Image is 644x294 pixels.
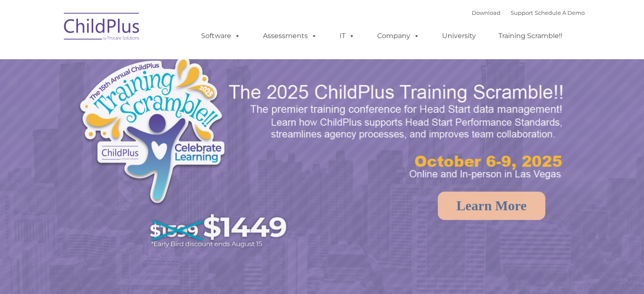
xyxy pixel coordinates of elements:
[60,7,144,49] img: ChildPlus by Procare Solutions
[490,27,571,44] a: Training Scramble!!
[434,27,484,44] a: University
[535,9,585,16] a: Schedule A Demo
[193,27,249,44] a: Software
[254,27,326,44] a: Assessments
[472,9,585,16] font: |
[438,192,545,220] a: Learn More
[511,9,533,16] a: Support
[369,27,428,44] a: Company
[331,27,363,44] a: IT
[472,9,500,16] a: Download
